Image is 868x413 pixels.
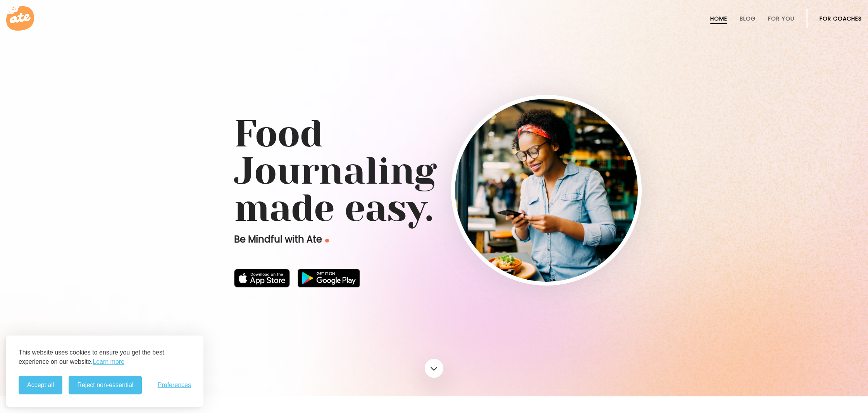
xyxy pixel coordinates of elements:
span: Preferences [158,382,191,389]
a: Blog [740,15,756,22]
a: For You [768,15,794,22]
button: Accept all cookies [19,376,62,394]
p: Be Mindful with Ate [234,233,451,246]
a: Home [710,15,727,22]
a: For Coaches [820,15,862,22]
button: Toggle preferences [158,382,191,389]
a: Learn more [93,357,124,367]
img: home-hero-img-rounded.png [455,99,638,282]
button: Reject non-essential [69,376,142,394]
img: badge-download-google.png [298,269,360,287]
p: This website uses cookies to ensure you get the best experience on our website. [19,348,191,367]
h1: Food Journaling made easy. [234,115,634,227]
img: badge-download-apple.svg [234,269,290,287]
